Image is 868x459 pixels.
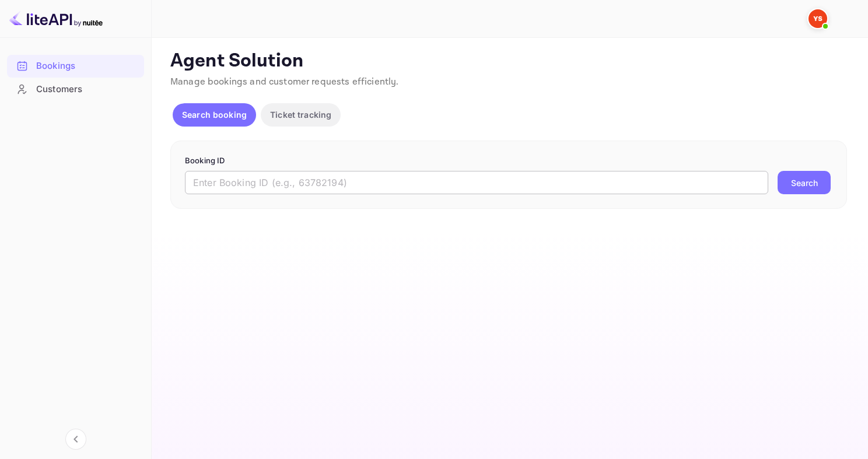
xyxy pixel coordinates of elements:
[270,108,331,121] p: Ticket tracking
[36,59,138,73] div: Bookings
[7,55,144,76] a: Bookings
[7,55,144,78] div: Bookings
[9,9,103,28] img: LiteAPI logo
[7,78,144,100] a: Customers
[185,155,832,167] p: Booking ID
[182,108,247,121] p: Search booking
[170,76,399,88] span: Manage bookings and customer requests efficiently.
[7,78,144,101] div: Customers
[170,50,847,73] p: Agent Solution
[65,429,86,450] button: Collapse navigation
[808,9,827,28] img: Yandex Support
[185,171,768,194] input: Enter Booking ID (e.g., 63782194)
[778,171,831,194] button: Search
[36,83,138,96] div: Customers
